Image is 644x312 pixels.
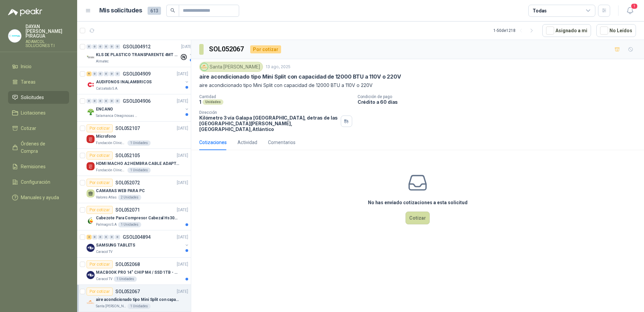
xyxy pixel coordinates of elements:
div: 0 [115,44,120,49]
a: Por cotizarSOL052067[DATE] Company Logoaire acondicionado tipo Mini Split con capacidad de 12000 ... [77,285,191,312]
img: Company Logo [87,271,95,279]
div: Por cotizar [87,287,113,296]
p: aire acondicionado tipo Mini Split con capacidad de 12000 BTU a 110V o 220V [96,297,179,303]
p: Santa [PERSON_NAME] [96,304,126,309]
p: [DATE] [177,125,188,132]
p: Fundación Clínica Shaio [96,168,126,173]
a: Inicio [8,60,69,73]
div: Por cotizar [87,179,113,187]
a: Órdenes de Compra [8,137,69,158]
div: 1 Unidades [127,168,151,173]
button: Cotizar [406,212,430,224]
div: 9 [87,72,92,76]
button: No Leídos [596,24,636,37]
p: Caracol TV [96,276,112,282]
a: Configuración [8,176,69,188]
a: Por cotizarSOL052068[DATE] Company LogoMACBOOK PRO 14" CHIP M4 / SSD 1TB - 24 GB RAMCaracol TV1 U... [77,258,191,285]
div: 2 Unidades [118,195,141,200]
div: 0 [98,72,103,76]
div: 0 [87,99,92,103]
div: Todas [533,7,547,14]
div: Unidades [203,99,223,105]
span: search [170,8,175,13]
a: 2 0 0 0 0 0 GSOL004894[DATE] Company LogoSAMSUNG TABLETSCaracol TV [87,233,190,255]
div: 0 [115,235,120,239]
div: Santa [PERSON_NAME] [199,62,263,72]
img: Logo peakr [8,8,42,16]
p: Almatec [96,59,109,64]
div: 1 - 50 de 1218 [493,25,537,36]
img: Company Logo [87,217,95,225]
p: Palmagro S.A [96,222,117,227]
p: Fundación Clínica Shaio [96,140,126,146]
a: Cotizar [8,122,69,135]
p: [DATE] [177,234,188,240]
div: 0 [104,72,109,76]
p: [DATE] [177,152,188,159]
span: Inicio [21,63,32,70]
div: Comentarios [268,139,296,146]
span: 1 [631,3,638,9]
p: [DATE] [177,261,188,268]
p: [DATE] [177,98,188,104]
p: SOL052072 [115,180,140,185]
div: 0 [92,99,97,103]
a: Manuales y ayuda [8,191,69,204]
p: Cantidad [199,94,352,99]
span: Licitaciones [21,109,46,117]
p: SOL052107 [115,126,140,131]
h3: SOL052067 [209,44,245,54]
img: Company Logo [201,63,208,71]
img: Company Logo [87,135,95,143]
img: Company Logo [87,81,95,89]
div: 1 Unidades [114,276,137,282]
img: Company Logo [87,298,95,306]
div: 0 [104,99,109,103]
a: 9 0 0 0 0 0 GSOL004909[DATE] Company LogoAUDIFONOS INALAMBRICOSCalzatodo S.A. [87,70,190,91]
a: Solicitudes [8,91,69,104]
div: Por cotizar [87,124,113,132]
p: Kilómetro 3 vía Galapa [GEOGRAPHIC_DATA], detras de las [GEOGRAPHIC_DATA][PERSON_NAME], [GEOGRAPH... [199,115,338,132]
p: SOL052071 [115,208,140,212]
p: Dirección [199,110,338,115]
h1: Mis solicitudes [99,6,142,15]
p: MACBOOK PRO 14" CHIP M4 / SSD 1TB - 24 GB RAM [96,269,179,276]
div: 0 [109,72,114,76]
div: 0 [92,235,97,239]
p: DAYAN [PERSON_NAME] PIRAGUA [25,24,69,38]
div: Por cotizar [250,45,281,53]
img: Company Logo [87,108,95,116]
span: 613 [148,7,161,15]
a: Remisiones [8,160,69,173]
a: Por cotizarSOL052105[DATE] Company LogoHDMI MACHO A2 HEMBRA CABLE ADAPTADOR CONVERTIDOR FOR MONIT... [77,149,191,176]
a: Tareas [8,76,69,88]
p: Salamanca Oleaginosas SAS [96,113,138,119]
p: [DATE] [181,44,193,50]
a: Por cotizarSOL052072[DATE] CAMARAS WEB PARA PCValores Atlas2 Unidades [77,176,191,203]
div: Actividad [237,139,257,146]
a: Licitaciones [8,106,69,119]
div: 0 [109,235,114,239]
p: [DATE] [177,71,188,77]
a: Por cotizarSOL052071[DATE] Company LogoCabezote Para Compresor Cabezal Hs3065a Nuevo Marca 3hpPal... [77,203,191,230]
p: CAMARAS WEB PARA PC [96,188,145,194]
span: Manuales y ayuda [21,194,59,201]
div: Cotizaciones [199,139,227,146]
p: Crédito a 60 días [358,99,641,105]
p: KLS DE PLASTICO TRANSPARENTE 4MT CAL 4 Y CINTA TRA [96,52,179,58]
div: 0 [109,99,114,103]
div: Por cotizar [87,206,113,214]
div: Por cotizar [87,151,113,160]
span: Solicitudes [21,94,44,101]
p: aire acondicionado tipo Mini Split con capacidad de 12000 BTU a 110V o 220V [199,73,401,80]
div: 0 [109,44,114,49]
a: 0 0 0 0 0 0 GSOL004912[DATE] Company LogoKLS DE PLASTICO TRANSPARENTE 4MT CAL 4 Y CINTA TRAAlmatec [87,43,194,64]
div: 0 [98,235,103,239]
p: Microfono [96,133,116,140]
div: 0 [98,44,103,49]
h3: No has enviado cotizaciones a esta solicitud [368,199,468,206]
p: [DATE] [177,288,188,295]
div: 0 [98,99,103,103]
p: Calzatodo S.A. [96,86,118,91]
p: Valores Atlas [96,195,117,200]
